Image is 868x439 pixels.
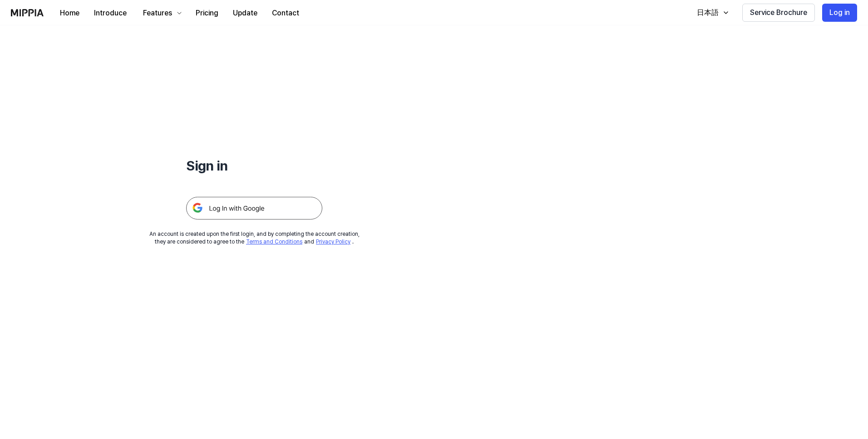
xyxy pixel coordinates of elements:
[822,4,857,22] button: Log in
[316,239,350,245] a: Privacy Policy
[87,4,134,22] button: Introduce
[141,8,174,19] div: Features
[11,9,44,16] img: logo
[134,4,188,22] button: Features
[149,230,360,246] div: An account is created upon the first login, and by completing the account creation, they are cons...
[53,4,87,22] button: Home
[186,156,322,175] h1: Sign in
[186,197,322,219] img: 구글 로그인 버튼
[688,4,735,22] button: 日本語
[265,4,306,22] button: Contact
[246,239,302,245] a: Terms and Conditions
[226,0,265,25] a: Update
[742,4,815,22] button: Service Brochure
[226,4,265,22] button: Update
[695,7,720,18] div: 日本語
[188,4,226,22] button: Pricing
